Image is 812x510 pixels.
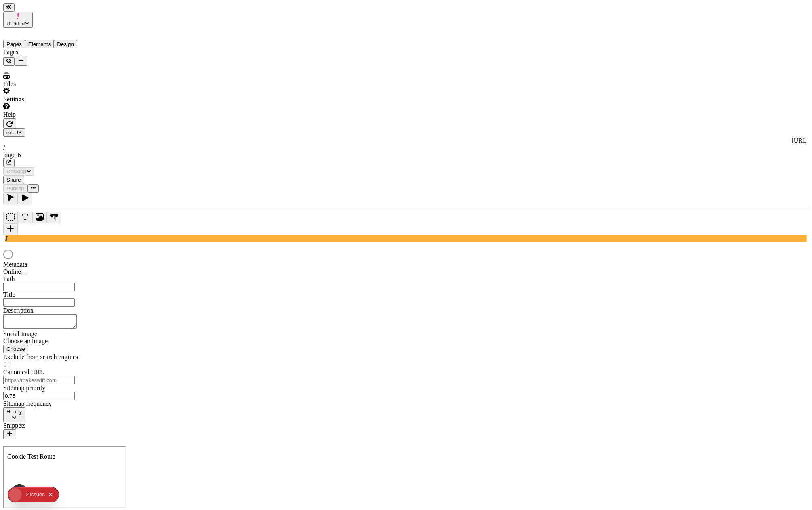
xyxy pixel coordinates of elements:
button: Desktop [3,167,34,176]
button: Box [3,212,18,223]
span: Description [3,307,34,314]
div: Pages [3,48,100,56]
span: Publish [6,185,24,191]
button: Untitled [3,12,33,28]
div: Settings [3,96,100,103]
span: Share [6,177,21,183]
button: Elements [25,40,54,48]
button: Publish [3,184,27,193]
span: Title [3,291,15,298]
button: Pages [3,40,25,48]
span: Exclude from search engines [3,353,78,360]
button: Open locale picker [3,128,25,137]
span: Hourly [6,409,22,415]
span: Path [3,275,15,282]
div: Metadata [3,261,100,268]
span: Sitemap frequency [3,400,52,407]
iframe: Cookie Feature Detection [3,446,126,508]
button: Hourly [3,407,25,422]
span: Canonical URL [3,369,44,376]
div: [URL] [3,137,809,144]
div: / [3,144,809,151]
span: Sitemap priority [3,384,45,391]
button: Button [47,212,61,223]
div: Files [3,80,100,88]
button: Image [32,212,47,223]
input: https://makeswift.com [3,376,75,384]
span: Desktop [6,168,26,174]
span: Choose [6,346,25,352]
span: Online [3,268,21,275]
div: Choose an image [3,338,100,345]
button: Share [3,176,24,184]
div: Help [3,111,100,118]
span: Social Image [3,330,37,337]
div: Snippets [3,422,100,429]
button: Text [18,212,32,223]
span: Untitled [6,21,25,27]
div: J [5,235,806,242]
span: en-US [6,130,22,136]
button: Add new [15,56,27,66]
button: Choose [3,345,28,353]
div: page-6 [3,151,809,159]
button: Design [54,40,77,48]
